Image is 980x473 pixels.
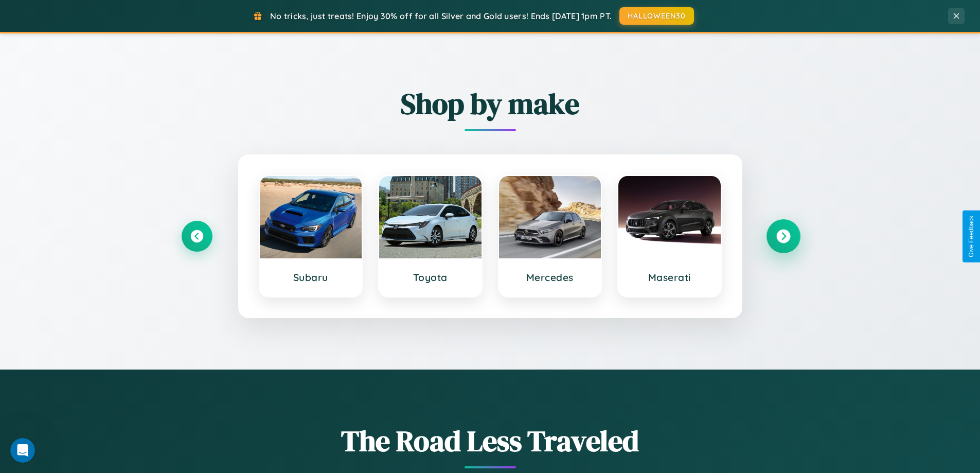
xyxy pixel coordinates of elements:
[629,271,710,284] h3: Maserati
[968,216,975,257] div: Give Feedback
[619,7,694,25] button: HALLOWEEN30
[182,421,799,461] h1: The Road Less Traveled
[182,84,799,124] h2: Shop by make
[10,438,35,463] iframe: Intercom live chat
[509,271,591,284] h3: Mercedes
[389,271,471,284] h3: Toyota
[270,271,352,284] h3: Subaru
[270,11,612,21] span: No tricks, just treats! Enjoy 30% off for all Silver and Gold users! Ends [DATE] 1pm PT.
